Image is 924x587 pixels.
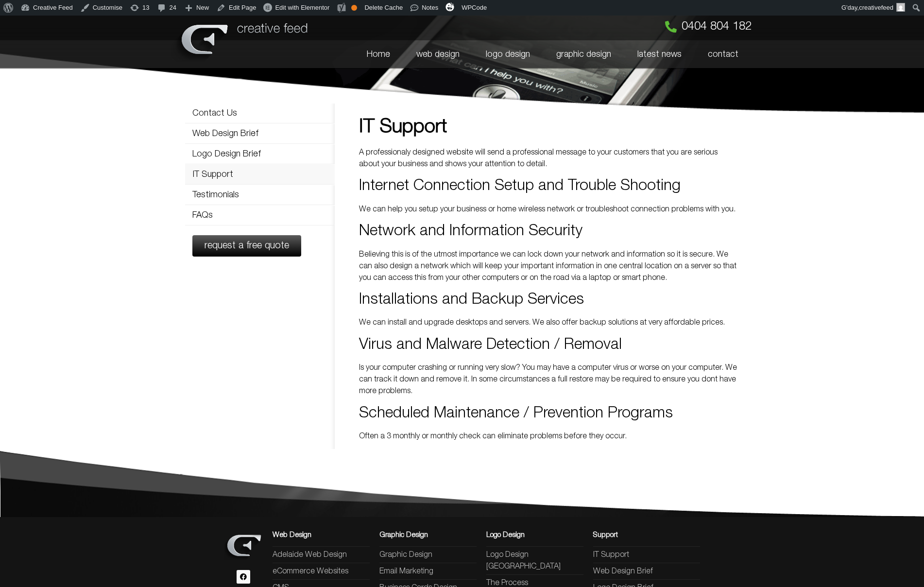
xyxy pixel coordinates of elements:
[359,431,737,442] p: Often a 3 monthly or monthly check can eliminate problems before they occur.
[351,5,357,11] div: OK
[359,404,737,423] h2: Scheduled Maintenance / Prevention Programs
[624,40,695,69] a: latest news
[379,566,433,577] span: Email Marketing
[379,532,477,539] h3: Graphic Design
[359,249,737,284] p: Believing this is of the utmost importance we can lock down your network and information so it is...
[359,317,737,328] p: We can install and upgrade desktops and servers. We also offer backup solutions at very affordabl...
[359,204,737,215] p: We can help you setup your business or home wireless network or troubleshoot connection problems ...
[486,532,583,539] h3: Logo Design
[359,118,737,137] h1: IT Support
[593,566,653,577] span: Web Design Brief
[486,549,583,572] a: Logo Design [GEOGRAPHIC_DATA]
[185,165,335,184] a: IT Support
[379,566,477,577] a: Email Marketing
[185,124,335,143] a: Web Design Brief
[185,144,335,164] a: Logo Design Brief
[379,549,432,561] span: Graphic Design
[473,40,543,69] a: logo design
[695,40,752,69] a: contact
[273,549,347,561] span: Adelaide Web Design
[185,103,335,225] nav: Menu
[359,222,737,241] h2: Network and Information Security
[359,362,737,397] p: Is your computer crashing or running very slow? You may have a computer virus or worse on your co...
[273,532,370,539] h3: Web Design
[273,566,370,577] a: eCommerce Websites
[403,40,473,69] a: web design
[593,549,629,561] span: IT Support
[359,177,737,195] h2: Internet Connection Setup and Trouble Shooting
[379,549,477,561] a: Graphic Design
[593,532,700,539] h3: Support
[359,291,737,309] h2: Installations and Backup Services
[593,566,700,577] a: Web Design Brief
[316,40,752,69] nav: Menu
[359,147,737,170] p: A professionaly designed website will send a professional message to your customers that you are ...
[543,40,624,69] a: graphic design
[354,40,403,69] a: Home
[275,4,329,11] span: Edit with Elementor
[682,21,752,33] span: 0404 804 182
[185,104,335,123] a: Contact Us
[185,206,335,225] a: FAQs
[273,549,370,561] a: Adelaide Web Design
[359,336,737,354] h2: Virus and Malware Detection / Removal
[445,2,454,11] img: svg+xml;base64,PHN2ZyB4bWxucz0iaHR0cDovL3d3dy53My5vcmcvMjAwMC9zdmciIHZpZXdCb3g9IjAgMCAzMiAzMiI+PG...
[859,4,893,11] span: creativefeed
[185,185,335,205] a: Testimonials
[273,566,348,577] span: eCommerce Websites
[665,21,752,33] a: 0404 804 182
[205,241,289,251] span: request a free quote
[192,235,301,257] a: request a free quote
[593,549,700,561] a: IT Support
